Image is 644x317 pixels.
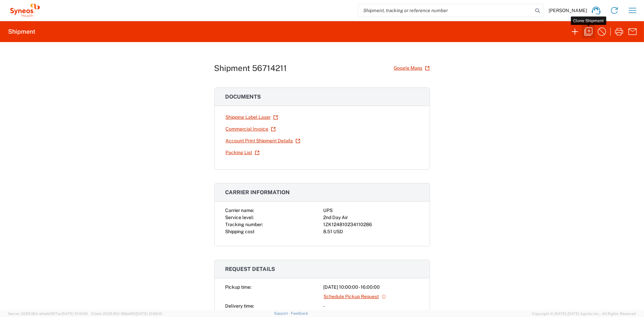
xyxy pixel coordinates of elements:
span: Shipping cost [225,229,255,234]
input: Shipment, tracking or reference number [358,4,533,17]
div: - [324,303,419,310]
span: Tracking number: [225,222,263,227]
a: Shipping Label Laser [225,111,278,123]
span: Documents [225,94,261,100]
span: Carrier name: [225,208,254,213]
a: Schedule Pickup Request [324,291,387,303]
a: Packing List [225,147,260,158]
span: Carrier information [225,189,290,196]
a: Account Print Shipment Details [225,135,301,147]
div: UPS [324,207,419,214]
span: Pickup time: [225,284,252,290]
div: 2nd Day Air [324,214,419,221]
span: [DATE] 10:06:13 [136,312,162,316]
span: Request details [225,266,275,272]
span: Delivery time: [225,303,254,309]
h2: Shipment [8,28,35,36]
div: 1ZK124810234110286 [324,221,419,228]
span: [DATE] 10:10:00 [62,312,88,316]
a: Feedback [291,311,308,315]
span: Service level: [225,215,254,220]
span: Client: 2025.18.0-198a450 [91,312,162,316]
span: Server: 2025.18.0-a0edd1917ac [8,312,88,316]
span: [PERSON_NAME] [549,7,587,13]
h1: Shipment 56714211 [214,63,287,73]
div: 8.51 USD [324,228,419,235]
a: Commercial Invoice [225,123,276,135]
span: Copyright © [DATE]-[DATE] Agistix Inc., All Rights Reserved [532,311,636,317]
a: Support [274,311,291,315]
div: [DATE] 10:00:00 - 16:00:00 [324,284,419,291]
a: Google Maps [394,62,430,74]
